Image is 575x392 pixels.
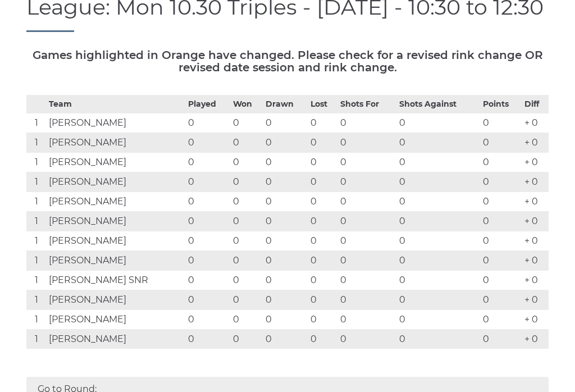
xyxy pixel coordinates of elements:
td: 0 [185,290,230,309]
td: 0 [396,172,480,192]
td: 0 [230,113,263,133]
td: 0 [337,270,396,290]
td: 1 [26,133,46,152]
td: 0 [337,290,396,309]
td: 1 [26,152,46,172]
td: 0 [185,309,230,329]
th: Played [185,95,230,113]
td: + 0 [522,270,549,290]
th: Shots For [337,95,396,113]
td: 0 [230,133,263,152]
td: 0 [396,270,480,290]
th: Lost [308,95,337,113]
td: + 0 [522,231,549,250]
td: 0 [185,250,230,270]
td: 0 [337,192,396,211]
td: 0 [337,329,396,349]
td: 0 [480,211,522,231]
td: 0 [230,231,263,250]
td: 0 [230,211,263,231]
td: 0 [337,231,396,250]
td: + 0 [522,192,549,211]
td: 0 [185,270,230,290]
td: 0 [185,192,230,211]
td: 0 [308,192,337,211]
td: 0 [396,211,480,231]
td: 0 [480,113,522,133]
td: [PERSON_NAME] [46,231,185,250]
td: 0 [185,152,230,172]
td: 0 [396,113,480,133]
td: 1 [26,309,46,329]
td: 0 [480,192,522,211]
th: Shots Against [396,95,480,113]
td: 0 [263,152,308,172]
td: 0 [263,270,308,290]
td: 1 [26,211,46,231]
td: 0 [263,192,308,211]
td: 0 [480,231,522,250]
td: 0 [308,113,337,133]
td: 0 [263,133,308,152]
td: 0 [185,133,230,152]
td: [PERSON_NAME] [46,113,185,133]
td: 0 [480,270,522,290]
td: 0 [480,133,522,152]
td: 0 [308,211,337,231]
td: 0 [337,172,396,192]
td: 0 [185,113,230,133]
td: [PERSON_NAME] [46,152,185,172]
td: 0 [308,172,337,192]
td: 0 [396,250,480,270]
td: 0 [230,172,263,192]
td: 1 [26,113,46,133]
td: + 0 [522,250,549,270]
td: 0 [263,231,308,250]
td: [PERSON_NAME] SNR [46,270,185,290]
td: 0 [337,113,396,133]
td: [PERSON_NAME] [46,172,185,192]
td: [PERSON_NAME] [46,329,185,349]
td: 0 [396,133,480,152]
td: 1 [26,290,46,309]
td: 0 [337,211,396,231]
td: 0 [396,309,480,329]
td: 0 [396,231,480,250]
td: 1 [26,270,46,290]
td: 0 [480,290,522,309]
td: 0 [185,172,230,192]
td: [PERSON_NAME] [46,309,185,329]
td: 1 [26,192,46,211]
td: 0 [308,309,337,329]
td: 0 [185,211,230,231]
td: + 0 [522,309,549,329]
td: [PERSON_NAME] [46,192,185,211]
td: 1 [26,250,46,270]
td: 0 [230,192,263,211]
td: [PERSON_NAME] [46,290,185,309]
td: 0 [263,113,308,133]
td: 0 [480,309,522,329]
td: 0 [263,211,308,231]
td: 0 [308,270,337,290]
td: 0 [396,152,480,172]
td: + 0 [522,211,549,231]
td: [PERSON_NAME] [46,250,185,270]
td: 0 [308,133,337,152]
td: 0 [230,152,263,172]
td: [PERSON_NAME] [46,211,185,231]
td: 0 [185,329,230,349]
td: 0 [337,250,396,270]
td: 0 [263,172,308,192]
h5: Games highlighted in Orange have changed. Please check for a revised rink change OR revised date ... [26,49,549,74]
th: Diff [522,95,549,113]
td: 0 [230,250,263,270]
td: + 0 [522,172,549,192]
td: 0 [308,250,337,270]
td: 0 [230,309,263,329]
td: 0 [263,329,308,349]
td: 1 [26,231,46,250]
td: 0 [480,250,522,270]
td: 0 [480,152,522,172]
td: 0 [308,329,337,349]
